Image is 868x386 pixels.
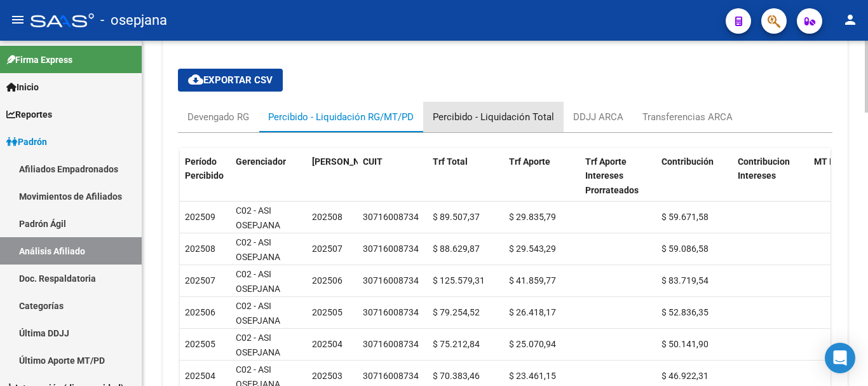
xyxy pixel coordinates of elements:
[6,107,52,121] span: Reportes
[642,110,733,124] div: Transferencias ARCA
[509,212,556,222] span: $ 29.835,79
[6,135,47,149] span: Padrón
[312,339,342,349] span: 202504
[312,244,342,254] span: 202507
[185,156,224,181] span: Período Percibido
[6,53,72,67] span: Firma Express
[573,110,623,124] div: DDJJ ARCA
[231,148,307,204] datatable-header-cell: Gerenciador
[188,72,203,87] mat-icon: cloud_download
[236,156,286,167] span: Gerenciador
[6,80,39,94] span: Inicio
[185,371,215,381] span: 202504
[509,371,556,381] span: $ 23.461,15
[363,337,419,352] div: 30716008734
[661,212,709,222] span: $ 59.671,58
[185,307,215,317] span: 202506
[363,273,419,288] div: 30716008734
[504,148,580,204] datatable-header-cell: Trf Aporte
[580,148,656,204] datatable-header-cell: Trf Aporte Intereses Prorrateados
[509,307,556,317] span: $ 26.418,17
[187,110,249,124] div: Devengado RG
[363,156,383,167] span: CUIT
[661,275,709,286] span: $ 83.719,54
[825,343,855,373] div: Open Intercom Messenger
[312,371,342,381] span: 202503
[656,148,733,204] datatable-header-cell: Contribución
[661,339,709,349] span: $ 50.141,90
[236,237,280,262] span: C02 - ASI OSEPJANA
[509,156,550,167] span: Trf Aporte
[428,148,504,204] datatable-header-cell: Trf Total
[363,242,419,256] div: 30716008734
[433,156,468,167] span: Trf Total
[433,110,554,124] div: Percibido - Liquidación Total
[661,244,709,254] span: $ 59.086,58
[433,244,480,254] span: $ 88.629,87
[661,371,709,381] span: $ 46.922,31
[236,205,280,230] span: C02 - ASI OSEPJANA
[661,156,714,167] span: Contribución
[185,339,215,349] span: 202505
[433,275,485,286] span: $ 125.579,31
[585,156,639,196] span: Trf Aporte Intereses Prorrateados
[268,110,414,124] div: Percibido - Liquidación RG/MT/PD
[100,6,167,34] span: - osepjana
[433,307,480,317] span: $ 79.254,52
[843,12,858,27] mat-icon: person
[312,156,381,167] span: [PERSON_NAME]
[363,369,419,383] div: 30716008734
[185,275,215,286] span: 202507
[433,371,480,381] span: $ 70.383,46
[236,301,280,326] span: C02 - ASI OSEPJANA
[363,305,419,320] div: 30716008734
[433,339,480,349] span: $ 75.212,84
[236,269,280,294] span: C02 - ASI OSEPJANA
[312,212,342,222] span: 202508
[185,244,215,254] span: 202508
[509,339,556,349] span: $ 25.070,94
[312,275,342,286] span: 202506
[185,212,215,222] span: 202509
[738,156,790,181] span: Contribucion Intereses
[433,212,480,222] span: $ 89.507,37
[509,275,556,286] span: $ 41.859,77
[312,307,342,317] span: 202505
[307,148,358,204] datatable-header-cell: Período Devengado
[10,12,25,27] mat-icon: menu
[188,74,273,86] span: Exportar CSV
[509,244,556,254] span: $ 29.543,29
[733,148,809,204] datatable-header-cell: Contribucion Intereses
[180,148,231,204] datatable-header-cell: Período Percibido
[363,210,419,224] div: 30716008734
[661,307,709,317] span: $ 52.836,35
[358,148,428,204] datatable-header-cell: CUIT
[236,333,280,357] span: C02 - ASI OSEPJANA
[814,156,851,167] span: MT Bruto
[178,69,283,92] button: Exportar CSV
